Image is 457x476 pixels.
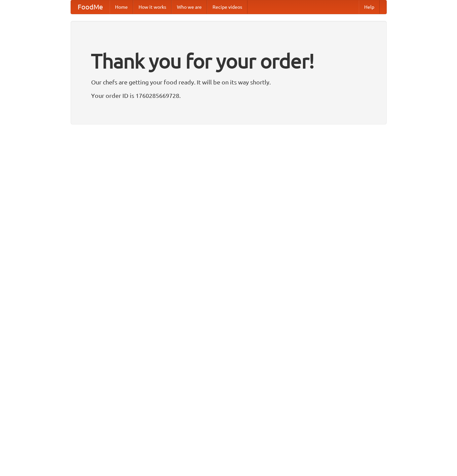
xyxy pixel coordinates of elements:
a: Recipe videos [207,0,247,14]
h1: Thank you for your order! [91,45,366,77]
a: FoodMe [71,0,110,14]
a: Home [110,0,133,14]
a: How it works [133,0,172,14]
p: Our chefs are getting your food ready. It will be on its way shortly. [91,77,366,87]
p: Your order ID is 1760285669728. [91,90,366,101]
a: Who we are [172,0,207,14]
a: Help [359,0,380,14]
